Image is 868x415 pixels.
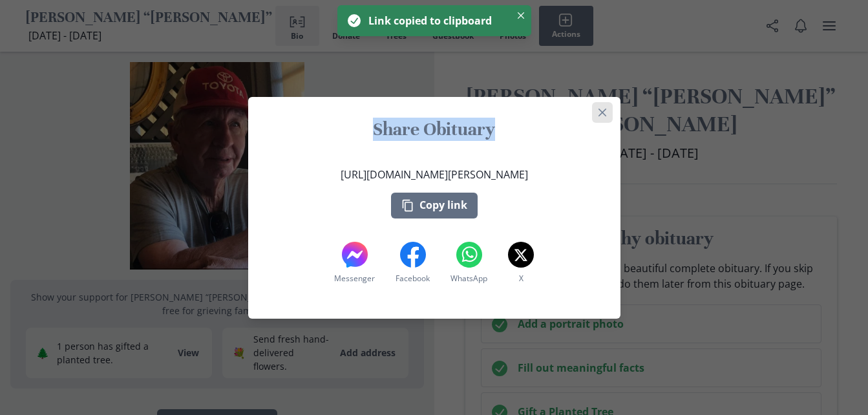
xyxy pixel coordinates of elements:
[396,273,430,284] span: Facebook
[332,239,377,288] button: Messenger
[393,239,432,288] button: Facebook
[368,13,505,28] div: Link copied to clipboard
[505,239,536,288] button: X
[391,193,478,218] button: Copy link
[513,8,529,23] button: Close
[341,167,528,182] p: [URL][DOMAIN_NAME][PERSON_NAME]
[334,273,375,284] span: Messenger
[264,118,605,141] h1: Share Obituary
[519,273,524,284] span: X
[450,273,487,284] span: WhatsApp
[448,239,490,288] button: WhatsApp
[592,102,613,123] button: Close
